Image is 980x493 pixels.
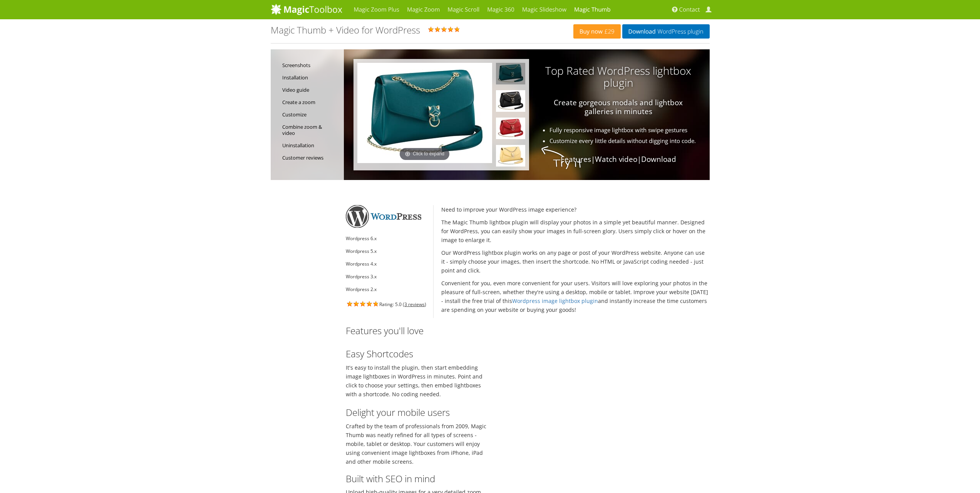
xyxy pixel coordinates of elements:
a: Customize [282,108,340,121]
a: Watch video [595,154,637,164]
a: DownloadWordPress plugin [622,24,710,39]
div: It's easy to install the plugin, then start embedding image lightboxes in WordPress in minutes. P... [340,341,496,398]
h3: Top Rated WordPress lightbox plugin [344,65,694,89]
h3: Features you'll love [346,326,710,336]
li: Wordpress 3.x [346,272,428,281]
a: Customer reviews [282,151,340,164]
a: Create a zoom [282,96,340,108]
p: Our WordPress lightbox plugin works on any page or post of your WordPress website. Anyone can use... [441,248,709,275]
p: The Magic Thumb lightbox plugin will display your photos in a simple yet beautiful manner. Design... [441,218,709,244]
a: Combine zoom & video [282,121,340,139]
a: 3 reviews [404,301,425,308]
p: Convenient for you, even more convenient for your users. Visitors will love exploring your photos... [441,279,709,314]
img: MagicToolbox.com - Image tools for your website [271,3,342,15]
span: Contact [679,6,700,13]
span: WordPress plugin [656,29,704,35]
a: Wordpress image lightbox plugin [512,297,598,305]
li: Wordpress 4.x [346,259,428,268]
div: Rating: 5.0 ( ) [346,300,428,309]
li: Customize every little details without digging into code. [366,136,701,145]
a: Download [641,154,676,164]
h3: Easy Shortcodes [346,349,491,359]
div: Crafted by the team of professionals from 2009, Magic Thumb was neatly refined for all types of s... [340,400,496,466]
p: Need to improve your WordPress image experience? [441,205,709,214]
a: Installation [282,71,340,84]
h3: Delight your mobile users [346,407,491,417]
a: Buy now£29 [573,24,621,39]
a: Screenshots [282,59,340,71]
li: Wordpress 5.x [346,247,428,256]
a: Uninstallation [282,139,340,151]
a: Video guide [282,84,340,96]
li: Wordpress 6.x [346,234,428,243]
h3: Built with SEO in mind [346,474,491,484]
p: | | [344,155,694,164]
li: Wordpress 2.x [346,285,428,294]
a: Click to expand [357,63,492,163]
p: Create gorgeous modals and lightbox galleries in minutes [344,98,694,116]
div: Rating: 5.0 ( ) [271,25,573,37]
li: Fully responsive image lightbox with swipe gestures [366,126,701,135]
span: £29 [603,29,615,35]
h1: Magic Thumb + Video for WordPress [271,25,420,35]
